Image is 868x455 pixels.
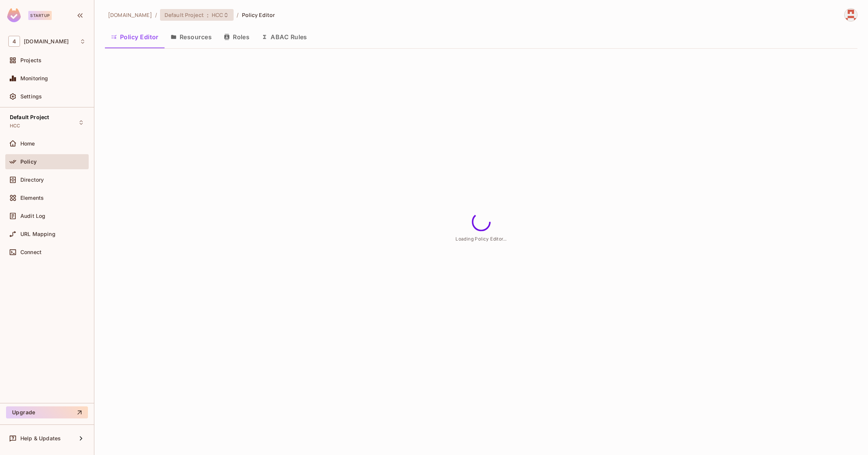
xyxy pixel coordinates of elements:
span: the active workspace [108,11,152,18]
span: HCC [212,11,223,18]
button: Roles [218,28,255,46]
span: Policy [20,159,37,165]
span: Directory [20,177,44,183]
div: Startup [28,11,52,20]
img: SReyMgAAAABJRU5ErkJggg== [7,8,21,22]
button: ABAC Rules [255,28,313,46]
img: abrar.gohar@46labs.com [845,9,857,21]
span: Policy Editor [242,11,275,18]
span: Workspace: 46labs.com [24,38,69,44]
li: / [237,11,239,18]
span: Projects [20,57,42,63]
span: Help & Updates [20,435,61,441]
span: HCC [10,123,20,129]
span: URL Mapping [20,231,55,237]
span: Audit Log [20,213,45,219]
span: Default Project [10,114,49,120]
span: 4 [8,36,20,47]
span: Monitoring [20,75,48,81]
span: Connect [20,249,42,255]
span: Home [20,141,35,147]
li: / [155,11,157,18]
button: Policy Editor [105,28,165,46]
span: Elements [20,195,44,201]
span: Default Project [165,11,204,18]
button: Upgrade [6,406,88,418]
button: Resources [165,28,218,46]
span: Settings [20,93,42,100]
span: : [206,12,209,18]
span: Loading Policy Editor... [456,236,507,241]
